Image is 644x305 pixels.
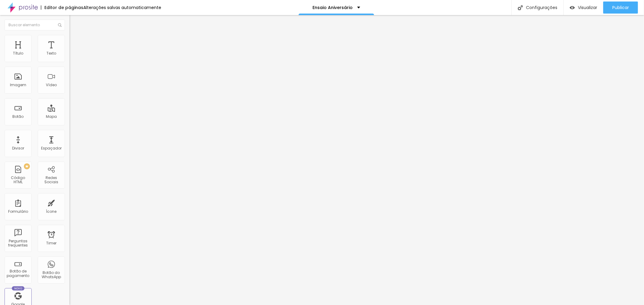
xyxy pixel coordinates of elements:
div: Alterações salvas automaticamente [83,5,161,10]
div: Mapa [46,115,57,119]
div: Botão do WhatsApp [39,271,63,279]
div: Vídeo [46,83,57,87]
div: Perguntas frequentes [6,239,30,248]
div: Timer [46,241,56,245]
div: Espaçador [41,146,62,150]
img: Icone [58,23,62,27]
span: Visualizar [578,5,597,10]
img: Icone [518,5,523,10]
div: Formulário [8,209,28,214]
div: Editor de páginas [41,5,83,10]
div: Código HTML [6,176,30,184]
button: Publicar [603,2,638,14]
img: view-1.svg [570,5,575,10]
div: Imagem [10,83,26,87]
span: Publicar [612,5,629,10]
iframe: Editor [69,15,644,305]
div: Título [13,51,23,55]
div: Botão [13,115,24,119]
div: Botão de pagamento [6,269,30,278]
div: Redes Sociais [39,176,63,184]
button: Visualizar [564,2,603,14]
div: Novo [12,286,25,291]
div: Divisor [12,146,24,150]
div: Ícone [46,209,57,214]
div: Texto [46,51,56,55]
p: Ensaio Aniversário [312,5,353,10]
input: Buscar elemento [5,20,65,30]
